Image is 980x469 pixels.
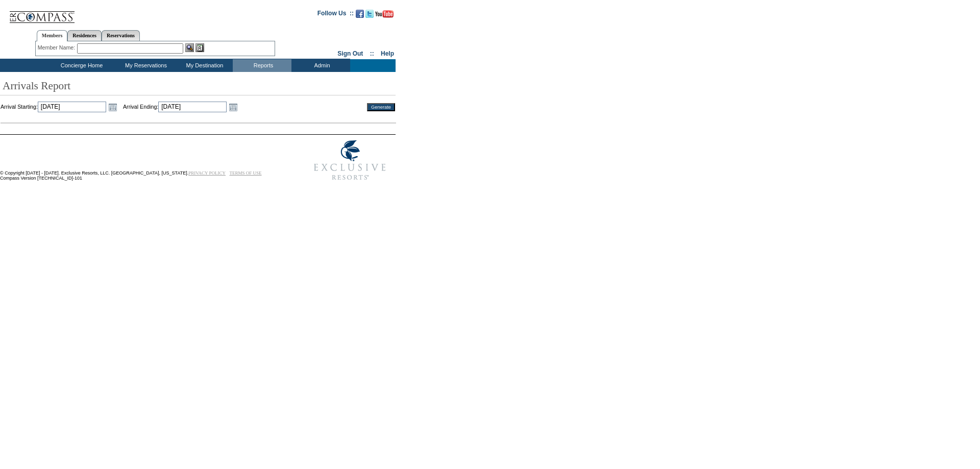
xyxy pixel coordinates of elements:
img: Reservations [195,43,204,52]
img: View [185,43,194,52]
a: Help [381,50,394,57]
a: Become our fan on Facebook [356,13,364,19]
td: Reports [233,59,291,72]
td: Admin [291,59,350,72]
a: Follow us on Twitter [365,13,374,19]
a: PRIVACY POLICY [188,170,226,176]
td: My Reservations [115,59,174,72]
a: Members [37,30,68,41]
a: Reservations [102,30,140,41]
img: Compass Home [9,3,75,23]
a: Sign Out [337,50,363,57]
span: :: [370,50,374,57]
td: My Destination [174,59,233,72]
img: Become our fan on Facebook [356,10,364,18]
td: Arrival Starting: Arrival Ending: [1,102,353,113]
a: Open the calendar popup. [107,102,118,113]
img: Exclusive Resorts [304,135,396,186]
img: Subscribe to our YouTube Channel [375,10,394,18]
img: Follow us on Twitter [365,10,374,18]
input: Generate [367,103,395,111]
td: Follow Us :: [317,9,354,21]
a: Open the calendar popup. [228,102,239,113]
div: Member Name: [38,43,77,52]
a: TERMS OF USE [230,170,262,176]
td: Concierge Home [45,59,115,72]
a: Subscribe to our YouTube Channel [375,13,394,19]
a: Residences [67,30,102,41]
